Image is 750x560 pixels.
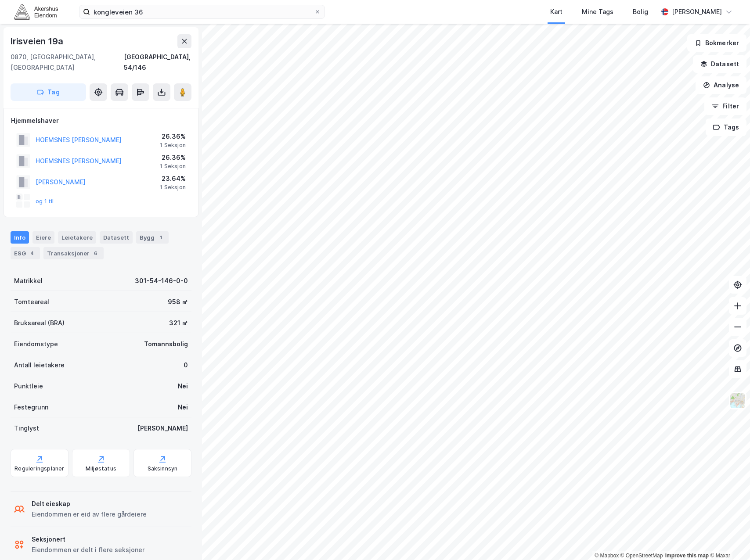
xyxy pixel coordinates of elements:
[11,247,40,259] div: ESG
[706,118,746,136] button: Tags
[550,7,562,17] div: Kart
[14,297,49,307] div: Tomteareal
[582,7,613,17] div: Mine Tags
[136,231,169,244] div: Bygg
[32,231,54,244] div: Eiere
[160,142,186,149] div: 1 Seksjon
[14,402,48,413] div: Festegrunn
[178,402,188,413] div: Nei
[14,381,43,391] div: Punktleie
[729,392,746,409] img: Z
[32,509,147,520] div: Eiendommen er eid av flere gårdeiere
[704,97,746,115] button: Filter
[14,339,58,349] div: Eiendomstype
[14,318,65,328] div: Bruksareal (BRA)
[91,249,100,258] div: 6
[160,152,186,163] div: 26.36%
[14,423,39,434] div: Tinglyst
[687,34,746,52] button: Bokmerker
[11,83,86,101] button: Tag
[633,7,648,17] div: Bolig
[160,163,186,170] div: 1 Seksjon
[693,55,746,73] button: Datasett
[14,276,43,286] div: Matrikkel
[168,297,188,307] div: 958 ㎡
[184,360,188,370] div: 0
[32,499,147,509] div: Delt eieskap
[14,360,65,370] div: Antall leietakere
[706,518,750,560] div: Kontrollprogram for chat
[144,339,188,349] div: Tomannsbolig
[160,131,186,142] div: 26.36%
[706,518,750,560] iframe: Chat Widget
[665,553,709,559] a: Improve this map
[28,249,36,258] div: 4
[58,231,96,244] div: Leietakere
[86,465,116,472] div: Miljøstatus
[11,231,29,244] div: Info
[32,545,144,555] div: Eiendommen er delt i flere seksjoner
[32,534,144,545] div: Seksjonert
[11,115,191,126] div: Hjemmelshaver
[156,233,165,242] div: 1
[148,465,178,472] div: Saksinnsyn
[90,5,314,18] input: Søk på adresse, matrikkel, gårdeiere, leietakere eller personer
[135,276,188,286] div: 301-54-146-0-0
[160,184,186,191] div: 1 Seksjon
[14,4,58,19] img: akershus-eiendom-logo.9091f326c980b4bce74ccdd9f866810c.svg
[137,423,188,434] div: [PERSON_NAME]
[100,231,133,244] div: Datasett
[11,52,124,73] div: 0870, [GEOGRAPHIC_DATA], [GEOGRAPHIC_DATA]
[11,34,65,48] div: Irisveien 19a
[696,76,746,94] button: Analyse
[160,173,186,184] div: 23.64%
[620,553,663,559] a: OpenStreetMap
[14,465,64,472] div: Reguleringsplaner
[124,52,191,73] div: [GEOGRAPHIC_DATA], 54/146
[672,7,722,17] div: [PERSON_NAME]
[169,318,188,328] div: 321 ㎡
[43,247,104,259] div: Transaksjoner
[178,381,188,391] div: Nei
[595,553,619,559] a: Mapbox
